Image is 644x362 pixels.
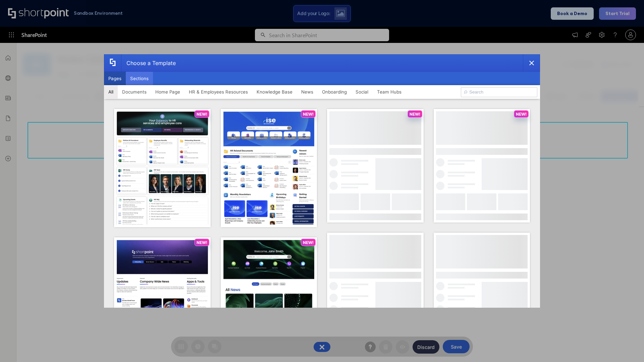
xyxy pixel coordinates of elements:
[351,85,373,99] button: Social
[523,284,644,362] iframe: Chat Widget
[373,85,406,99] button: Team Hubs
[121,55,176,71] div: Choose a Template
[197,112,207,117] p: NEW!
[104,85,118,99] button: All
[297,85,318,99] button: News
[252,85,297,99] button: Knowledge Base
[151,85,184,99] button: Home Page
[104,54,540,308] div: template selector
[303,240,314,245] p: NEW!
[126,72,153,85] button: Sections
[516,112,527,117] p: NEW!
[197,240,207,245] p: NEW!
[461,87,537,97] input: Search
[104,72,126,85] button: Pages
[318,85,351,99] button: Onboarding
[410,112,420,117] p: NEW!
[184,85,252,99] button: HR & Employees Resources
[303,112,314,117] p: NEW!
[118,85,151,99] button: Documents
